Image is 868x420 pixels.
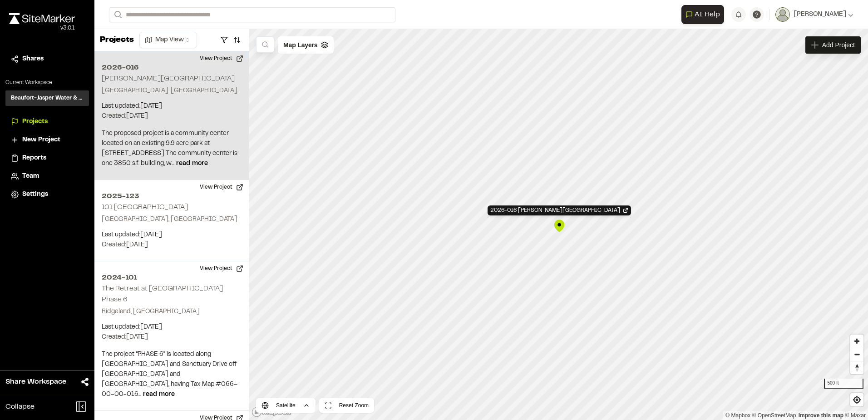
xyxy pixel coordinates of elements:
[850,335,863,348] button: Zoom in
[5,401,35,412] span: Collapse
[695,9,720,20] span: AI Help
[256,398,316,413] button: Satellite
[102,322,242,332] p: Last updated: [DATE]
[102,332,242,342] p: Created: [DATE]
[22,190,48,200] span: Settings
[319,398,374,413] button: Reset Zoom
[194,180,249,195] button: View Project
[799,412,843,419] a: Map feedback
[194,51,249,66] button: View Project
[824,379,863,389] div: 500 ft
[11,135,84,145] a: New Project
[100,34,134,46] p: Projects
[552,219,566,233] div: Map marker
[102,240,242,250] p: Created: [DATE]
[102,111,242,121] p: Created: [DATE]
[850,361,863,374] button: Reset bearing to north
[143,392,175,397] span: read more
[775,7,790,22] img: User
[22,54,44,64] span: Shares
[11,54,84,64] a: Shares
[850,348,863,361] button: Zoom out
[775,7,853,22] button: [PERSON_NAME]
[102,75,235,82] h2: [PERSON_NAME][GEOGRAPHIC_DATA]
[252,407,291,417] a: Mapbox logo
[22,171,39,181] span: Team
[102,215,242,225] p: [GEOGRAPHIC_DATA], [GEOGRAPHIC_DATA]
[5,79,89,87] p: Current Workspace
[102,62,242,73] h2: 2026-016
[194,261,249,276] button: View Project
[850,361,863,374] span: Reset bearing to north
[9,24,75,32] div: Oh geez...please don't...
[22,135,60,145] span: New Project
[850,348,863,361] span: Zoom out
[249,29,868,420] canvas: Map
[845,412,866,419] a: Maxar
[102,307,242,317] p: Ridgeland, [GEOGRAPHIC_DATA]
[11,190,84,200] a: Settings
[9,13,75,24] img: rebrand.png
[109,7,125,22] button: Search
[11,153,84,163] a: Reports
[794,10,846,20] span: [PERSON_NAME]
[102,191,242,202] h2: 2025-123
[22,117,48,127] span: Projects
[11,94,84,102] h3: Beaufort-Jasper Water & Sewer Authority
[102,285,223,303] h2: The Retreat at [GEOGRAPHIC_DATA] Phase 6
[102,230,242,240] p: Last updated: [DATE]
[283,40,317,50] span: Map Layers
[102,204,188,210] h2: 101 [GEOGRAPHIC_DATA]
[681,5,724,24] button: Open AI Assistant
[102,129,242,169] p: The proposed project is a community center located on an existing 9.9 acre park at [STREET_ADDRES...
[488,205,631,215] div: Open Project
[176,161,208,166] span: read more
[22,153,46,163] span: Reports
[822,40,855,50] span: Add Project
[102,350,242,400] p: The project “PHASE 6” is located along [GEOGRAPHIC_DATA] and Sanctuary Drive off [GEOGRAPHIC_DATA...
[102,86,242,96] p: [GEOGRAPHIC_DATA], [GEOGRAPHIC_DATA]
[11,171,84,181] a: Team
[725,412,750,419] a: Mapbox
[752,412,796,419] a: OpenStreetMap
[850,393,863,406] button: Find my location
[5,376,66,387] span: Share Workspace
[11,117,84,127] a: Projects
[681,5,728,24] div: Open AI Assistant
[102,272,242,283] h2: 2024-101
[102,101,242,111] p: Last updated: [DATE]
